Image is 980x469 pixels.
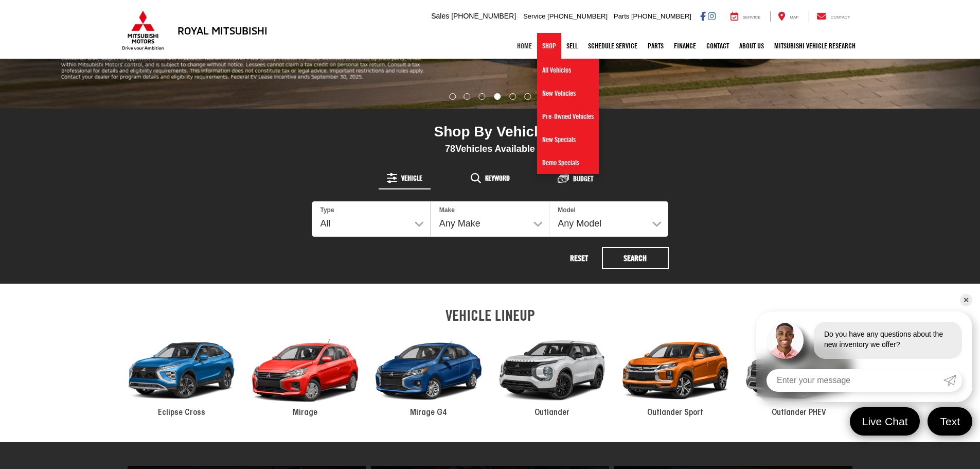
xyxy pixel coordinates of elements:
[320,206,334,215] label: Type
[737,329,861,419] a: 2024 Mitsubishi Outlander PHEV Outlander PHEV
[767,369,943,392] input: Enter your message
[770,11,806,22] a: Map
[537,82,599,105] a: New Vehicles
[850,407,920,436] a: Live Chat
[928,407,972,436] a: Text
[537,105,599,128] a: Pre-Owned Vehicles
[479,93,486,100] li: Go to slide number 3.
[734,33,769,59] a: About Us
[431,12,449,20] span: Sales
[614,329,737,419] a: 2024 Mitsubishi Outlander Sport Outlander Sport
[537,59,599,82] a: All Vehicles
[120,329,243,412] div: 2024 Mitsubishi Eclipse Cross
[537,128,599,151] a: New Specials
[809,11,858,22] a: Contact
[410,409,447,417] span: Mirage G4
[120,329,243,419] a: 2024 Mitsubishi Eclipse Cross Eclipse Cross
[490,329,614,412] div: 2024 Mitsubishi Outlander
[935,414,965,428] span: Text
[583,33,643,59] a: Schedule Service: Opens in a new tab
[312,143,669,154] div: Vehicles Available
[367,329,490,419] a: 2024 Mitsubishi Mirage G4 Mirage G4
[449,93,456,100] li: Go to slide number 1.
[631,12,691,20] span: [PHONE_NUMBER]
[559,247,600,269] button: Reset
[243,329,367,412] div: 2024 Mitsubishi Mirage
[367,329,490,412] div: 2024 Mitsubishi Mirage G4
[509,93,516,100] li: Go to slide number 5.
[700,12,706,20] a: Facebook: Click to visit our Facebook page
[534,409,569,417] span: Outlander
[737,329,861,412] div: 2024 Mitsubishi Outlander PHEV
[558,206,576,215] label: Model
[669,33,701,59] a: Finance
[790,15,798,20] span: Map
[857,414,913,428] span: Live Chat
[547,12,608,20] span: [PHONE_NUMBER]
[158,409,205,417] span: Eclipse Cross
[494,93,501,100] li: Go to slide number 4.
[512,33,537,59] a: Home
[647,409,703,417] span: Outlander Sport
[701,33,734,59] a: Contact
[943,369,962,392] a: Submit
[445,144,455,154] span: 78
[293,409,317,417] span: Mirage
[439,206,455,215] label: Make
[485,175,510,182] span: Keyword
[830,15,850,20] span: Contact
[537,151,599,174] a: Demo Specials
[769,33,861,59] a: Mitsubishi Vehicle Research
[614,12,629,20] span: Parts
[767,322,804,359] img: Agent profile photo
[573,175,593,182] span: Budget
[772,409,826,417] span: Outlander PHEV
[120,10,166,50] img: Mitsubishi
[490,329,614,419] a: 2024 Mitsubishi Outlander Outlander
[602,247,669,269] button: Search
[401,175,422,182] span: Vehicle
[723,11,769,22] a: Service
[561,33,583,59] a: Sell
[120,307,861,324] h2: VEHICLE LINEUP
[312,123,669,143] div: Shop By Vehicle
[243,329,367,419] a: 2024 Mitsubishi Mirage Mirage
[177,25,268,36] h3: Royal Mitsubishi
[523,12,545,20] span: Service
[524,93,531,100] li: Go to slide number 6.
[451,12,516,20] span: [PHONE_NUMBER]
[614,329,737,412] div: 2024 Mitsubishi Outlander Sport
[814,322,962,359] div: Do you have any questions about the new inventory we offer?
[743,15,761,20] span: Service
[643,33,669,59] a: Parts: Opens in a new tab
[464,93,471,100] li: Go to slide number 2.
[537,33,561,59] a: Shop
[708,12,716,20] a: Instagram: Click to visit our Instagram page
